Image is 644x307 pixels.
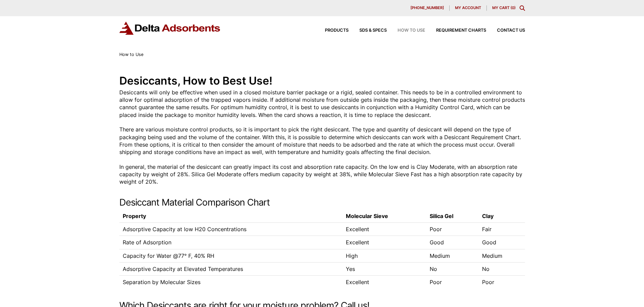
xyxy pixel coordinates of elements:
a: Requirement Charts [425,28,486,33]
a: My account [450,5,487,11]
td: Good [479,236,525,249]
span: [PHONE_NUMBER] [410,6,444,10]
td: Yes [342,262,426,275]
th: Clay [479,210,525,222]
span: Contact Us [497,28,525,33]
td: Excellent [342,276,426,289]
td: Poor [479,276,525,289]
td: Good [426,236,478,249]
a: How to Use [387,28,425,33]
a: Products [314,28,349,33]
td: Adsorptive Capacity at low H20 Concentrations [119,222,343,236]
h1: Desiccants, How to Best Use! [119,73,525,89]
span: How to Use [398,28,425,33]
th: Molecular Sieve [342,210,426,222]
div: Toggle Modal Content [520,5,525,11]
td: Medium [479,249,525,262]
p: In general, the material of the desiccant can greatly impact its cost and absorption rate capacit... [119,163,525,186]
p: There are various moisture control products, so it is important to pick the right desiccant. The ... [119,126,525,156]
td: Medium [426,249,478,262]
td: High [342,249,426,262]
a: Contact Us [486,28,525,33]
td: Excellent [342,222,426,236]
span: How to Use [119,52,143,57]
td: Fair [479,222,525,236]
a: [PHONE_NUMBER] [405,5,450,11]
span: Requirement Charts [436,28,486,33]
a: My Cart (0) [492,5,516,10]
span: SDS & SPECS [359,28,387,33]
td: Rate of Adsorption [119,236,343,249]
th: Silica Gel [426,210,478,222]
td: Poor [426,222,478,236]
td: No [479,262,525,275]
span: 0 [512,5,514,10]
span: My account [455,6,481,10]
td: Adsorptive Capacity at Elevated Temperatures [119,262,343,275]
td: Poor [426,276,478,289]
img: Delta Adsorbents [119,22,221,35]
td: Excellent [342,236,426,249]
p: Desiccants will only be effective when used in a closed moisture barrier package or a rigid, seal... [119,89,525,119]
td: Separation by Molecular Sizes [119,276,343,289]
th: Property [119,210,343,222]
span: Products [325,28,349,33]
h2: Desiccant Material Comparison Chart [119,197,525,208]
a: SDS & SPECS [349,28,387,33]
td: Capacity for Water @77° F, 40% RH [119,249,343,262]
td: No [426,262,478,275]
